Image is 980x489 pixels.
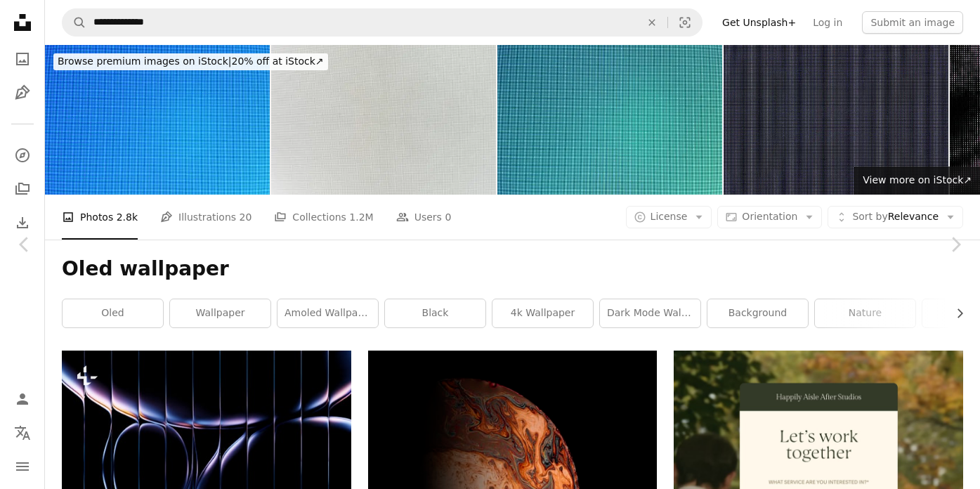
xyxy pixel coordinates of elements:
[854,167,980,195] a: View more on iStock↗
[274,195,373,240] a: Collections 1.2M
[396,195,452,240] a: Users 0
[815,299,915,327] a: nature
[600,299,700,327] a: dark mode wallpaper
[45,45,270,195] img: Macro photography of a colorful OLED display.
[863,174,972,185] span: View more on iStock ↗
[63,299,163,327] a: oled
[8,175,37,203] a: Collections
[862,11,963,34] button: Submit an image
[62,441,351,453] a: a black background with lines and circles
[8,385,37,413] a: Log in / Sign up
[62,256,963,282] h1: Oled wallpaper
[651,211,688,222] span: License
[668,9,702,36] button: Visual search
[497,45,722,195] img: Macro photography of a color OLED display.
[240,209,252,225] span: 20
[636,9,667,36] button: Clear
[852,210,939,224] span: Relevance
[852,211,887,222] span: Sort by
[170,299,270,327] a: wallpaper
[45,45,337,79] a: Browse premium images on iStock|20% off at iStock↗
[160,195,251,240] a: Illustrations 20
[349,209,373,225] span: 1.2M
[828,206,963,228] button: Sort byRelevance
[626,206,712,228] button: License
[717,206,822,228] button: Orientation
[707,299,808,327] a: background
[8,141,37,169] a: Explore
[804,11,851,34] a: Log in
[714,11,804,34] a: Get Unsplash+
[8,79,37,107] a: Illustrations
[58,56,231,67] span: Browse premium images on iStock |
[8,419,37,447] button: Language
[53,53,328,70] div: 20% off at iStock ↗
[931,177,980,312] a: Next
[271,45,496,195] img: Macro photo of detailed of OLED monitor.
[62,8,703,37] form: Find visuals sitewide
[742,211,797,222] span: Orientation
[277,299,378,327] a: amoled wallpaper
[8,452,37,481] button: Menu
[385,299,485,327] a: black
[445,209,451,225] span: 0
[492,299,593,327] a: 4k wallpaper
[8,45,37,73] a: Photos
[63,9,86,36] button: Search Unsplash
[947,299,963,327] button: scroll list to the right
[724,45,948,195] img: Macro photo of detailed of OLED monitor.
